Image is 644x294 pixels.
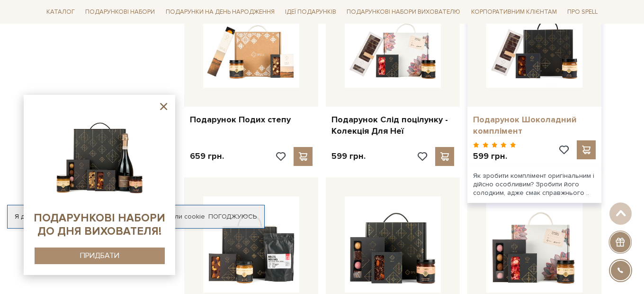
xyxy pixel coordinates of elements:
[473,151,516,162] p: 599 грн.
[343,4,464,20] a: Подарункові набори вихователю
[208,212,257,221] a: Погоджуюсь
[190,151,224,162] p: 659 грн.
[81,5,159,19] a: Подарункові набори
[8,212,264,221] div: Я дозволяю [DOMAIN_NAME] використовувати
[467,4,561,20] a: Корпоративним клієнтам
[43,5,79,19] a: Каталог
[162,5,278,19] a: Подарунки на День народження
[331,114,454,137] a: Подарунок Слід поцілунку - Колекція Для Неї
[331,151,366,162] p: 599 грн.
[162,212,205,220] a: файли cookie
[281,5,340,19] a: Ідеї подарунків
[473,114,596,137] a: Подарунок Шоколадний комплімент
[467,166,601,203] div: Як зробити комплімент оригінальним і дійсно особливим? Зробити його солодким, адже смак справжньо...
[190,114,313,125] a: Подарунок Подих степу
[563,5,601,19] a: Про Spell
